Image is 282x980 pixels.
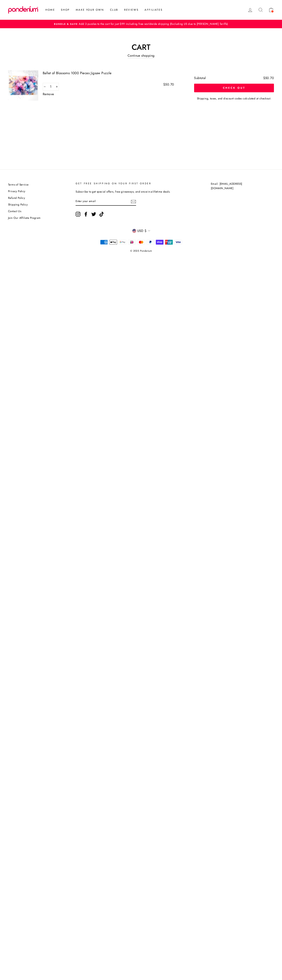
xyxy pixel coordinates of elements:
button: USD $ [130,228,152,234]
p: Email: [EMAIL_ADDRESS][DOMAIN_NAME] [211,182,262,191]
p: © 2025 Ponderium [8,246,274,254]
a: Privacy Policy [8,188,25,194]
a: Shop [58,6,73,14]
a: Remove [43,93,54,96]
span: Bundle & Save [54,22,78,26]
small: Shipping, taxes, and discount codes calculated at checkout. [194,96,274,101]
p: Subscribe to get special offers, free giveaways, and once-in-a-lifetime deals. [76,190,194,194]
a: Refund Policy [8,195,25,201]
h1: Cart [8,43,274,51]
div: Subtotal [194,76,206,80]
button: Increase item quantity by one [55,83,59,91]
input: Enter your email [76,197,136,206]
span: $50.70 [163,83,174,86]
button: Subscribe [131,199,136,204]
ul: Primary [40,6,165,14]
button: Check out [194,84,274,92]
a: Join Our Affiliate Program [8,215,41,221]
a: Terms of Service [8,182,28,188]
a: Home [42,6,58,14]
button: Reduce item quantity by one [43,83,47,91]
a: Club [107,6,121,14]
p: GET FREE SHIPPING ON YOUR FIRST ORDER [76,182,194,186]
a: Reviews [121,6,142,14]
a: Affiliates [142,6,165,14]
span: USD $ [137,228,147,234]
img: Ponderium [8,6,38,14]
a: Contact Us [8,208,21,214]
div: $50.70 [263,76,274,80]
a: Make Your Own [73,6,107,14]
span: Add 3 puzzles to the cart for just $99 including free worldwide shipping (Excluding US due to [PE... [78,22,228,26]
a: Ballet of Blossoms 1000 Pieces Jigsaw Puzzle [43,70,174,76]
img: Ballet of Blossoms 1000 Pieces Jigsaw Puzzle [8,70,38,101]
a: Shipping Policy [8,202,28,208]
a: Continue shopping [128,53,155,58]
a: Bundle & SaveAdd 3 puzzles to the cart for just $99 including free worldwide shipping (Excluding ... [9,22,273,26]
